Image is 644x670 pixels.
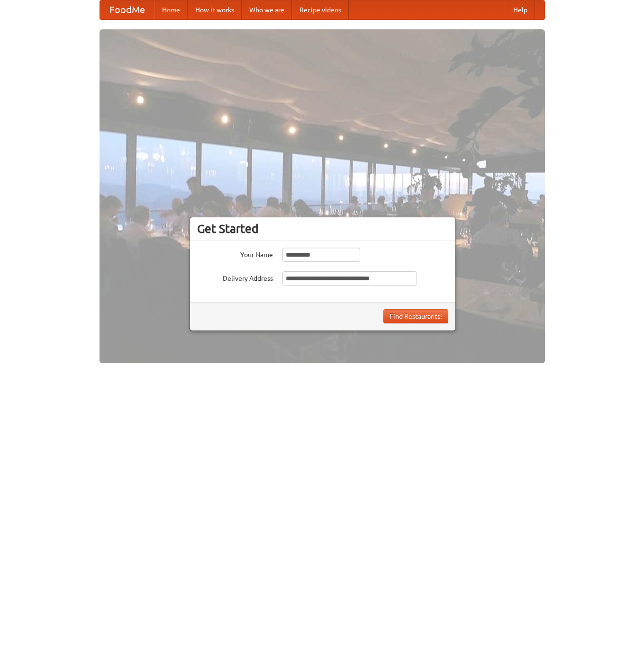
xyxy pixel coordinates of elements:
a: Who we are [242,0,292,19]
a: Help [506,0,535,19]
h3: Get Started [197,222,448,236]
a: FoodMe [100,0,154,19]
label: Delivery Address [197,271,273,283]
button: Find Restaurants! [383,309,448,323]
label: Your Name [197,248,273,259]
a: How it works [188,0,242,19]
a: Recipe videos [292,0,349,19]
a: Home [154,0,188,19]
